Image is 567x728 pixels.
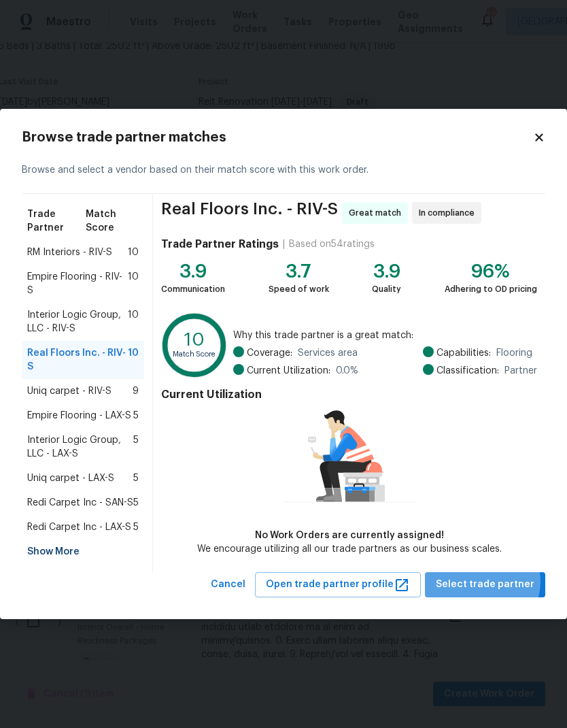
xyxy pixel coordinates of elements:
div: | [279,237,289,251]
div: Speed of work [269,282,329,296]
span: Capabilities: [436,346,491,360]
span: Empire Flooring - RIV-S [27,270,128,297]
span: Real Floors Inc. - RIV-S [27,346,128,374]
span: Interior Logic Group, LLC - RIV-S [27,308,128,335]
div: Show More [22,540,144,564]
div: Adhering to OD pricing [445,282,537,296]
span: Services area [298,346,358,360]
span: Current Utilization: [247,364,330,378]
h2: Browse trade partner matches [22,131,533,144]
span: Trade Partner [27,208,86,235]
span: Redi Carpet Inc - LAX-S [27,520,131,534]
div: Quality [372,282,401,296]
span: Coverage: [247,346,292,360]
span: Partner [504,364,537,378]
div: Communication [161,282,225,296]
span: Empire Flooring - LAX-S [27,409,131,423]
span: RM Interiors - RIV-S [27,246,112,259]
span: Real Floors Inc. - RIV-S [161,202,338,224]
h4: Trade Partner Ratings [161,237,279,251]
span: Why this trade partner is a great match: [233,329,537,342]
span: Classification: [436,364,499,378]
span: Interior Logic Group, LLC - LAX-S [27,433,133,461]
div: 3.9 [161,265,225,278]
span: 10 [128,270,139,297]
span: Match Score [86,208,139,235]
div: Based on 54 ratings [289,237,375,251]
div: No Work Orders are currently assigned! [197,529,502,542]
span: 5 [133,496,139,510]
span: In compliance [419,206,480,220]
button: Select trade partner [425,572,545,597]
span: Uniq carpet - RIV-S [27,384,111,398]
div: Browse and select a vendor based on their match score with this work order. [22,147,545,194]
div: 3.7 [269,265,329,278]
h4: Current Utilization [161,388,537,401]
button: Open trade partner profile [255,572,421,597]
span: 0.0 % [336,364,358,378]
text: 10 [184,331,205,349]
span: Redi Carpet Inc - SAN-S [27,496,133,510]
span: 5 [133,433,139,461]
button: Cancel [205,572,251,597]
span: Open trade partner profile [266,576,410,593]
span: Uniq carpet - LAX-S [27,471,114,485]
text: Match Score [173,350,216,358]
span: 9 [133,384,139,398]
div: 3.9 [372,265,401,278]
div: We encourage utilizing all our trade partners as our business scales. [197,542,502,556]
span: Great match [349,206,407,220]
span: 10 [128,346,139,374]
span: Cancel [211,576,245,593]
span: 5 [133,471,139,485]
span: 5 [133,409,139,423]
span: Flooring [496,346,532,360]
span: 10 [128,246,139,259]
div: 96% [445,265,537,278]
span: 5 [133,520,139,534]
span: 10 [128,308,139,335]
span: Select trade partner [436,576,534,593]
